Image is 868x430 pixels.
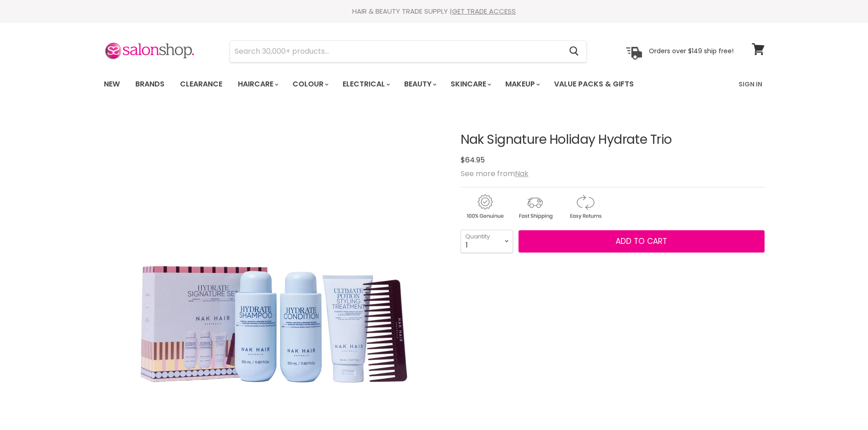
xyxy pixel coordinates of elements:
nav: Main [92,71,776,97]
a: Beauty [397,75,442,94]
a: Clearance [173,75,229,94]
p: Orders over $149 ship free! [649,47,734,55]
a: Haircare [231,75,284,94]
input: Search [230,41,562,62]
button: Search [562,41,586,62]
ul: Main menu [97,71,687,97]
span: See more from [461,168,529,179]
div: HAIR & BEAUTY TRADE SUPPLY | [92,7,776,16]
a: Skincare [444,75,497,94]
a: Colour [286,75,334,94]
img: genuine.gif [461,193,509,221]
a: Sign In [733,75,768,94]
a: Value Packs & Gifts [547,75,641,94]
h1: Nak Signature Holiday Hydrate Trio [461,133,765,147]
a: Nak [515,168,529,179]
span: $64.95 [461,155,485,165]
span: Add to cart [616,236,667,247]
button: Add to cart [519,230,765,253]
form: Product [230,40,587,62]
a: New [97,75,127,94]
a: Electrical [336,75,395,94]
img: shipping.gif [511,193,559,221]
a: GET TRADE ACCESS [452,6,516,16]
img: returns.gif [561,193,609,221]
a: Makeup [498,75,545,94]
a: Brands [128,75,171,94]
select: Quantity [461,230,513,253]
